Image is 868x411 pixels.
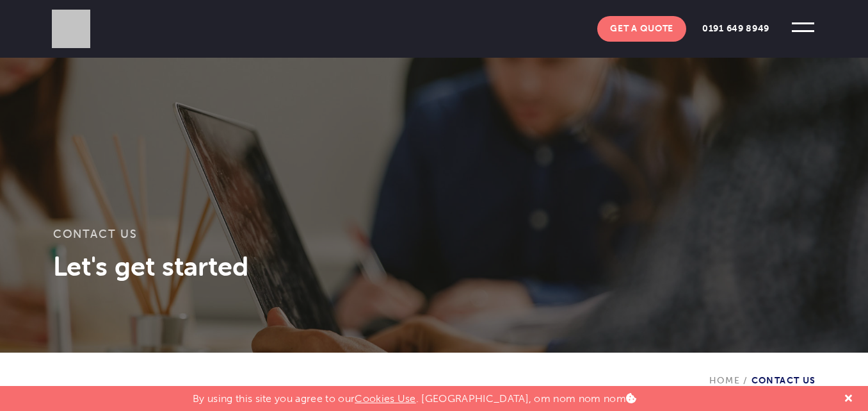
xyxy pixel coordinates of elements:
h1: Contact Us [53,228,815,250]
img: Sleeky Web Design Newcastle [52,10,90,48]
a: Home [709,375,741,386]
a: Get A Quote [597,16,686,42]
h3: Let's get started [53,250,815,282]
span: / [740,375,751,386]
a: Cookies Use [355,392,416,405]
p: By using this site you agree to our . [GEOGRAPHIC_DATA], om nom nom nom [193,386,636,405]
a: 0191 649 8949 [689,16,782,42]
div: Contact Us [709,353,816,386]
